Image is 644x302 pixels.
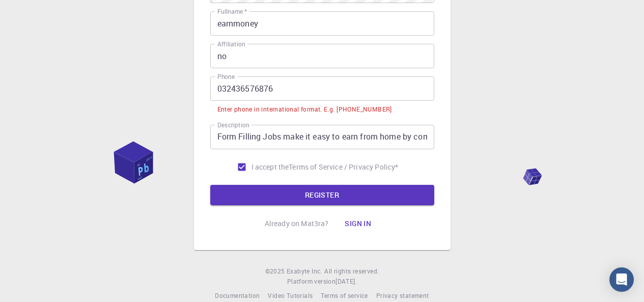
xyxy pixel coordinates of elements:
span: All rights reserved. [324,266,379,277]
span: Terms of service [321,291,368,299]
span: © 2025 [265,266,287,277]
span: Documentation [215,291,260,299]
span: Video Tutorials [268,291,313,299]
label: Fullname [217,7,247,16]
span: Privacy statement [376,291,429,299]
p: Terms of Service / Privacy Policy * [289,162,398,172]
a: Terms of service [321,291,368,301]
label: Affiliation [217,40,245,48]
p: Already on Mat3ra? [265,218,329,229]
a: Documentation [215,291,260,301]
a: Terms of Service / Privacy Policy* [289,162,398,172]
a: [DATE]. [335,277,357,287]
a: Exabyte Inc. [287,266,322,277]
div: Open Intercom Messenger [609,267,634,292]
a: Video Tutorials [268,291,313,301]
label: Description [217,121,249,129]
label: Phone [217,72,235,81]
span: [DATE] . [335,277,357,285]
a: Privacy statement [376,291,429,301]
button: Sign in [337,213,379,234]
span: Platform version [287,277,335,287]
span: I accept the [251,162,289,172]
span: Exabyte Inc. [287,267,322,275]
button: REGISTER [210,185,434,205]
div: Enter phone in international format. E.g. [PHONE_NUMBER] [217,104,392,115]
